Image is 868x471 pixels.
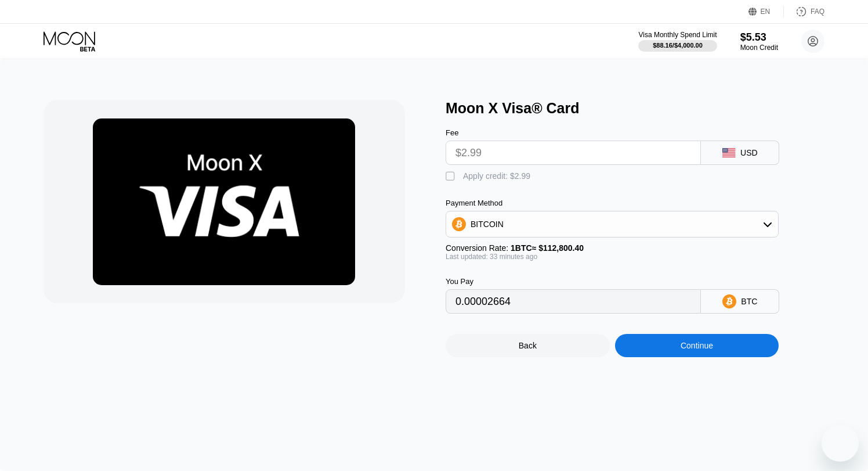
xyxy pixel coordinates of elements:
div: FAQ [784,6,824,17]
div: Fee [446,128,701,137]
div: Moon X Visa® Card [446,100,836,117]
div: Payment Method [446,199,779,207]
div: Visa Monthly Spend Limit$88.16/$4,000.00 [638,31,717,52]
div: $5.53 [740,31,778,44]
div: BITCOIN [446,213,778,236]
div:  [446,171,457,182]
iframe: Button to launch messaging window [822,425,859,462]
div: $5.53Moon Credit [740,31,778,52]
div: You Pay [446,277,701,286]
span: 1 BTC ≈ $112,800.40 [511,243,584,253]
div: Continue [615,334,779,357]
div: $88.16 / $4,000.00 [653,42,703,49]
div: EN [748,6,784,17]
div: Continue [681,341,713,350]
div: Moon Credit [740,44,778,52]
input: $0.00 [455,141,691,164]
div: FAQ [811,8,824,16]
div: Back [519,341,537,350]
div: BITCOIN [471,220,504,229]
div: Back [446,334,610,357]
div: USD [740,148,758,157]
div: Conversion Rate: [446,243,779,253]
div: Apply credit: $2.99 [463,171,530,181]
div: BTC [741,297,757,306]
div: Last updated: 33 minutes ago [446,253,779,261]
div: EN [761,8,771,16]
div: Visa Monthly Spend Limit [638,31,717,39]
